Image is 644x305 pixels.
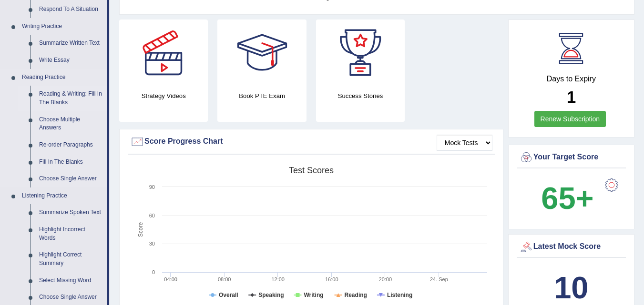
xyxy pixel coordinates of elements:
a: Re-order Paragraphs [35,137,107,154]
tspan: Listening [387,292,412,298]
a: Summarize Spoken Text [35,204,107,221]
text: 30 [149,241,155,246]
text: 0 [152,269,155,275]
tspan: Overall [219,292,238,298]
a: Summarize Written Text [35,35,107,52]
a: Fill In The Blanks [35,154,107,171]
tspan: Writing [304,292,323,298]
div: Latest Mock Score [519,240,624,254]
tspan: Test scores [289,166,334,175]
a: Renew Subscription [534,111,606,127]
h4: Strategy Videos [119,91,208,101]
tspan: Reading [345,292,367,298]
text: 04:00 [164,276,177,282]
h4: Success Stories [316,91,405,101]
text: 90 [149,184,155,190]
a: Listening Practice [18,187,107,205]
h4: Days to Expiry [519,75,624,83]
a: Writing Practice [18,18,107,35]
a: Write Essay [35,52,107,69]
b: 1 [567,88,576,106]
a: Respond To A Situation [35,1,107,18]
a: Reading & Writing: Fill In The Blanks [35,86,107,111]
a: Highlight Correct Summary [35,246,107,272]
a: Choose Single Answer [35,170,107,187]
a: Highlight Incorrect Words [35,221,107,246]
text: 60 [149,213,155,218]
a: Choose Multiple Answers [35,111,107,137]
tspan: Speaking [258,292,284,298]
text: 20:00 [379,276,392,282]
tspan: 24. Sep [430,276,448,282]
div: Your Target Score [519,150,624,165]
div: Score Progress Chart [130,135,492,149]
a: Select Missing Word [35,272,107,289]
h4: Book PTE Exam [217,91,306,101]
text: 12:00 [271,276,285,282]
tspan: Score [137,222,144,237]
text: 08:00 [218,276,231,282]
a: Reading Practice [18,69,107,86]
b: 10 [554,270,588,305]
b: 65+ [541,181,593,216]
text: 16:00 [325,276,338,282]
